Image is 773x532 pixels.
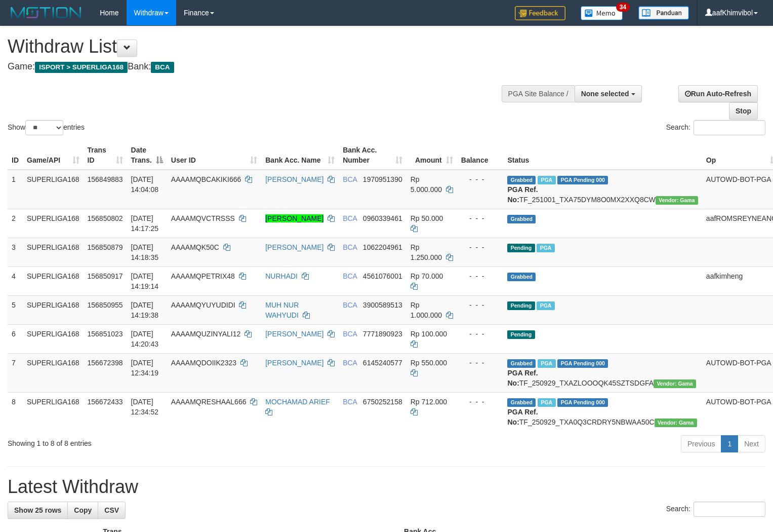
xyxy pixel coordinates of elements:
span: None selected [581,90,629,98]
div: - - - [461,329,500,339]
th: Bank Acc. Name: activate to sort column ascending [261,141,339,170]
span: PGA Pending [557,398,608,407]
span: Rp 1.000.000 [411,301,442,319]
span: Pending [507,301,535,310]
th: Status [503,141,702,170]
span: Copy 0960339461 to clipboard [363,214,402,222]
div: Showing 1 to 8 of 8 entries [8,434,314,448]
span: Grabbed [507,359,536,368]
span: BCA [343,330,357,338]
button: None selected [575,85,642,102]
img: panduan.png [638,6,689,20]
a: [PERSON_NAME] [265,243,323,251]
a: Next [738,435,765,452]
span: Marked by aafsoycanthlai [538,398,555,407]
span: Copy [74,506,92,514]
td: 2 [8,209,23,238]
div: - - - [461,174,500,184]
a: [PERSON_NAME] [265,330,323,338]
span: Rp 712.000 [411,398,447,406]
span: 156849883 [88,175,123,183]
span: Marked by aafsoycanthlai [537,301,554,310]
span: BCA [151,62,174,73]
span: Rp 70.000 [411,272,443,280]
div: - - - [461,397,500,407]
span: Copy 7771890923 to clipboard [363,330,402,338]
td: SUPERLIGA168 [23,295,84,324]
a: Copy [67,502,98,519]
h4: Game: Bank: [8,62,505,72]
span: AAAAMQBCAKIKI666 [171,175,241,183]
span: [DATE] 12:34:19 [131,359,159,377]
td: 6 [8,324,23,353]
td: SUPERLIGA168 [23,238,84,267]
span: [DATE] 14:19:14 [131,272,159,290]
span: PGA Pending [557,176,608,184]
span: Rp 100.000 [411,330,447,338]
span: BCA [343,359,357,367]
a: Show 25 rows [8,502,68,519]
img: Button%20Memo.svg [581,6,623,20]
span: AAAAMQPETRIX48 [171,272,235,280]
span: 34 [616,3,630,12]
td: 4 [8,267,23,295]
span: 156850879 [88,243,123,251]
div: - - - [461,358,500,368]
div: - - - [461,271,500,281]
span: 156672433 [88,398,123,406]
span: Rp 1.250.000 [411,243,442,261]
td: 8 [8,392,23,431]
th: Bank Acc. Number: activate to sort column ascending [339,141,406,170]
span: BCA [343,214,357,222]
span: ISPORT > SUPERLIGA168 [35,62,128,73]
a: NURHADI [265,272,298,280]
td: SUPERLIGA168 [23,170,84,209]
a: [PERSON_NAME] [265,359,323,367]
span: Show 25 rows [14,506,61,514]
select: Showentries [25,120,63,135]
span: Pending [507,330,535,339]
span: [DATE] 14:18:35 [131,243,159,261]
span: Grabbed [507,398,536,407]
a: 1 [721,435,738,452]
span: Copy 1062204961 to clipboard [363,243,402,251]
img: Feedback.jpg [515,6,565,20]
th: Date Trans.: activate to sort column descending [127,141,167,170]
td: SUPERLIGA168 [23,209,84,238]
span: Grabbed [507,215,536,223]
label: Search: [666,502,765,517]
span: Marked by aafsoycanthlai [538,176,555,184]
td: TF_250929_TXA0Q3CRDRY5NBWAA50C [503,392,702,431]
th: Trans ID: activate to sort column ascending [84,141,127,170]
div: - - - [461,242,500,252]
span: Vendor URL: https://trx31.1velocity.biz [656,196,698,205]
span: Copy 6145240577 to clipboard [363,359,402,367]
a: Stop [729,102,758,120]
td: 5 [8,295,23,324]
span: [DATE] 14:04:08 [131,175,159,194]
span: 156851023 [88,330,123,338]
td: TF_251001_TXA75DYM8O0MX2XXQ8CW [503,170,702,209]
span: Copy 3900589513 to clipboard [363,301,402,309]
label: Search: [666,120,765,135]
label: Show entries [8,120,85,135]
td: 7 [8,353,23,392]
h1: Latest Withdraw [8,477,765,497]
div: - - - [461,300,500,310]
a: Previous [681,435,721,452]
span: Rp 5.000.000 [411,175,442,194]
a: MUH NUR WAHYUDI [265,301,299,319]
span: Grabbed [507,273,536,281]
input: Search: [694,120,765,135]
b: PGA Ref. No: [507,369,538,387]
span: 156850802 [88,214,123,222]
a: [PERSON_NAME] [265,175,323,183]
span: BCA [343,175,357,183]
img: MOTION_logo.png [8,5,85,20]
td: TF_250929_TXAZLOOOQK45SZTSDGFA [503,353,702,392]
div: - - - [461,213,500,223]
span: AAAAMQDOIIK2323 [171,359,236,367]
th: Game/API: activate to sort column ascending [23,141,84,170]
span: 156850955 [88,301,123,309]
td: SUPERLIGA168 [23,392,84,431]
